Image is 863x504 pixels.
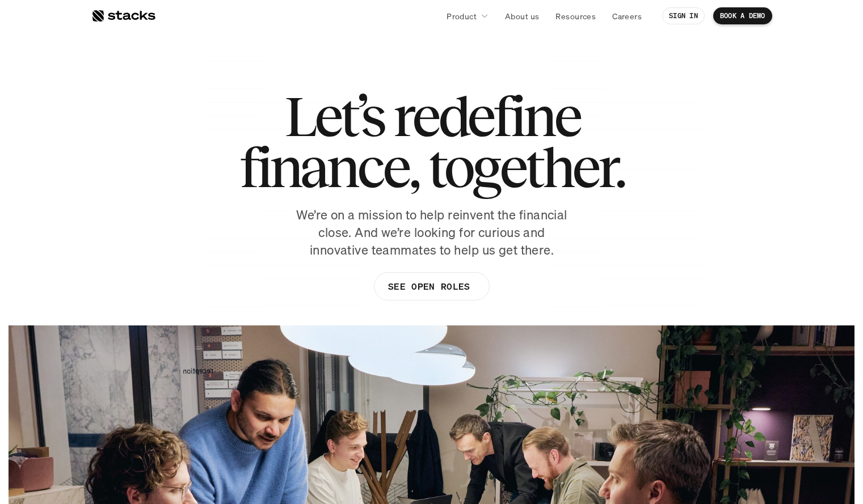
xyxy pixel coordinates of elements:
p: About us [505,10,539,22]
a: BOOK A DEMO [713,7,772,24]
a: SEE OPEN ROLES [373,272,489,300]
p: Product [447,10,477,22]
p: We’re on a mission to help reinvent the financial close. And we’re looking for curious and innova... [290,206,574,259]
a: Careers [605,6,649,26]
a: SIGN IN [662,7,705,24]
a: Resources [549,6,603,26]
a: About us [498,6,546,26]
p: SEE OPEN ROLES [388,278,469,295]
p: Careers [612,10,642,22]
p: BOOK A DEMO [720,12,765,20]
p: SIGN IN [669,12,698,20]
h1: Let’s redefine finance, together. [239,91,624,193]
p: Resources [555,10,596,22]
